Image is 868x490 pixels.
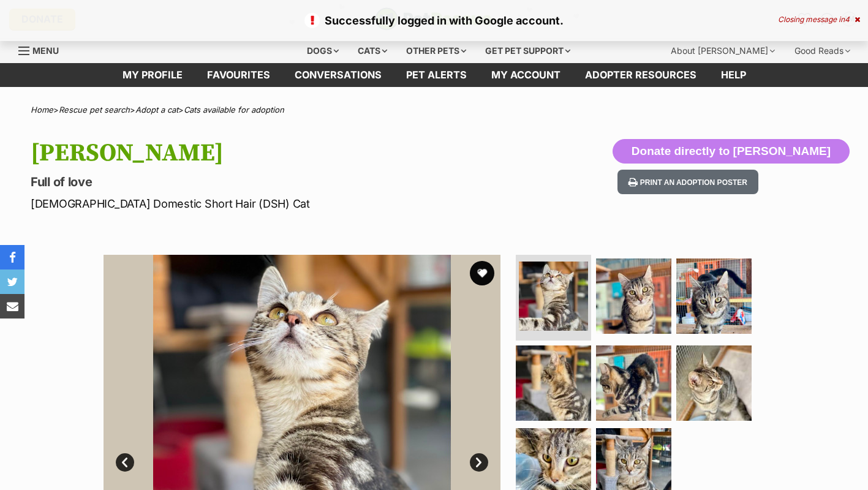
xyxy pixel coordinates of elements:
[195,63,282,87] a: Favourites
[116,453,134,472] a: Prev
[778,15,860,24] div: Closing message in
[516,345,591,421] img: Photo of Cora
[298,39,347,63] div: Dogs
[709,63,758,87] a: Help
[398,39,475,63] div: Other pets
[31,173,529,190] p: Full of love
[31,139,529,167] h1: [PERSON_NAME]
[662,39,783,63] div: About [PERSON_NAME]
[479,63,573,87] a: My account
[12,12,856,29] p: Successfully logged in with Google account.
[349,39,396,63] div: Cats
[282,63,394,87] a: conversations
[394,63,479,87] a: Pet alerts
[596,345,671,421] img: Photo of Cora
[519,262,588,331] img: Photo of Cora
[18,39,67,61] a: Menu
[470,453,488,472] a: Next
[32,45,59,56] span: Menu
[786,39,859,63] div: Good Reads
[59,105,130,115] a: Rescue pet search
[617,170,758,195] button: Print an adoption poster
[676,258,752,334] img: Photo of Cora
[676,345,752,421] img: Photo of Cora
[135,105,178,115] a: Adopt a cat
[573,63,709,87] a: Adopter resources
[31,105,53,115] a: Home
[470,261,494,285] button: favourite
[845,15,850,24] span: 4
[31,195,529,212] p: [DEMOGRAPHIC_DATA] Domestic Short Hair (DSH) Cat
[184,105,284,115] a: Cats available for adoption
[596,258,671,334] img: Photo of Cora
[477,39,579,63] div: Get pet support
[110,63,195,87] a: My profile
[613,139,850,164] button: Donate directly to [PERSON_NAME]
